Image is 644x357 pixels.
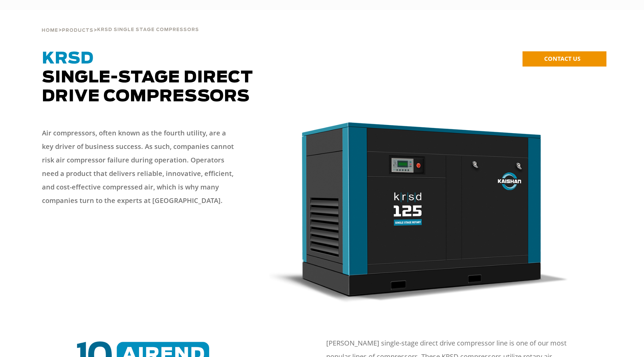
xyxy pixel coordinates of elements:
span: Home [42,28,58,33]
p: Air compressors, often known as the fourth utility, are a key driver of business success. As such... [42,126,238,207]
img: krsd125 [269,120,569,303]
span: krsd single stage compressors [97,28,199,32]
div: > > [42,10,199,36]
span: Single-Stage Direct Drive Compressors [42,51,253,105]
span: Products [62,28,93,33]
a: Home [42,27,58,33]
span: CONTACT US [544,55,580,62]
a: CONTACT US [523,51,606,67]
span: KRSD [42,51,94,67]
a: Products [62,27,93,33]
